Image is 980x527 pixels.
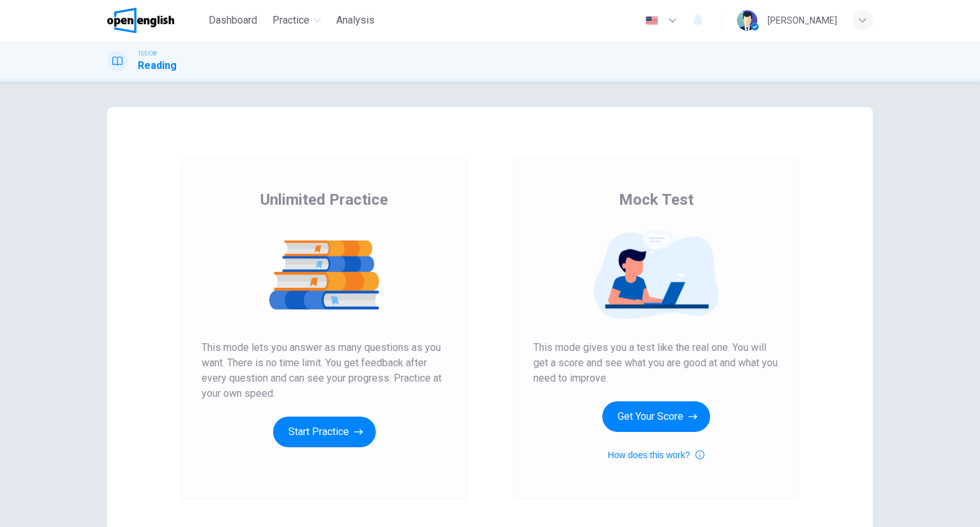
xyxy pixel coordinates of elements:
[768,13,837,28] div: [PERSON_NAME]
[202,340,447,401] span: This mode lets you answer as many questions as you want. There is no time limit. You get feedback...
[273,417,376,447] button: Start Practice
[533,340,778,386] span: This mode gives you a test like the real one. You will get a score and see what you are good at a...
[107,8,204,33] a: OpenEnglish logo
[267,9,326,32] button: Practice
[204,9,262,32] button: Dashboard
[602,401,710,432] button: Get Your Score
[272,13,309,28] span: Practice
[138,49,157,58] span: TOEIC®
[260,189,388,210] span: Unlimited Practice
[138,58,177,73] h1: Reading
[619,189,694,210] span: Mock Test
[607,447,704,463] button: How does this work?
[336,13,375,28] span: Analysis
[209,13,257,28] span: Dashboard
[644,16,660,26] img: en
[107,8,174,33] img: OpenEnglish logo
[737,10,757,31] img: Profile picture
[331,9,380,32] button: Analysis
